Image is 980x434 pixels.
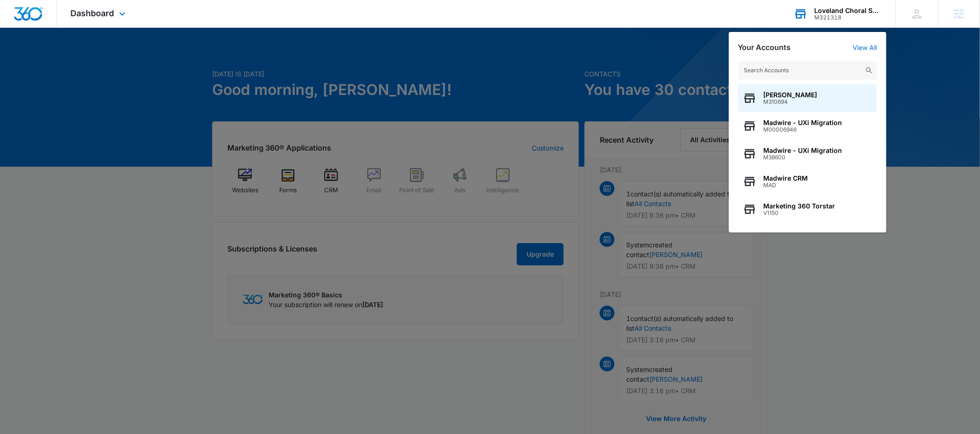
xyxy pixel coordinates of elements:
[738,195,877,223] button: Marketing 360 TorstarV1150
[738,168,877,195] button: Madwire CRMMAD
[738,112,877,140] button: Madwire - UXi MigrationM00006946
[764,91,817,99] span: [PERSON_NAME]
[764,175,808,182] span: Madwire CRM
[815,7,882,14] div: account name
[853,44,877,51] a: View All
[764,147,842,154] span: Madwire - UXi Migration
[71,8,114,18] span: Dashboard
[764,126,842,133] span: M00006946
[764,210,836,216] span: V1150
[738,61,877,80] input: Search Accounts
[738,43,791,52] h2: Your Accounts
[764,99,817,105] span: M310694
[764,154,842,161] span: M38600
[764,202,836,210] span: Marketing 360 Torstar
[738,140,877,168] button: Madwire - UXi MigrationM38600
[815,14,882,21] div: account id
[738,84,877,112] button: [PERSON_NAME]M310694
[764,119,842,126] span: Madwire - UXi Migration
[764,182,808,189] span: MAD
